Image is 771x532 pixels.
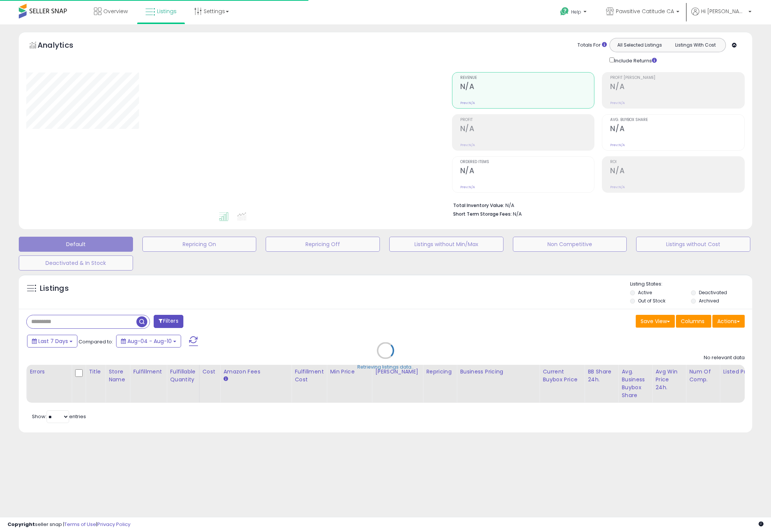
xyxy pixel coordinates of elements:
[103,8,128,15] span: Overview
[453,211,512,217] b: Short Term Storage Fees:
[460,124,594,135] h2: N/A
[554,1,594,24] a: Help
[701,8,746,15] span: Hi [PERSON_NAME]
[157,8,177,15] span: Listings
[453,200,739,209] li: N/A
[19,255,133,271] button: Deactivated & In Stock
[616,8,674,15] span: Pawsitive Catitude CA
[560,7,569,16] i: Get Help
[610,118,744,122] span: Avg. Buybox Share
[610,143,625,147] small: Prev: N/A
[513,237,627,252] button: Non Competitive
[460,76,594,80] span: Revenue
[610,124,744,135] h2: N/A
[460,143,475,147] small: Prev: N/A
[610,185,625,189] small: Prev: N/A
[691,8,751,24] a: Hi [PERSON_NAME]
[610,76,744,80] span: Profit [PERSON_NAME]
[142,237,257,252] button: Repricing On
[460,118,594,122] span: Profit
[610,101,625,105] small: Prev: N/A
[610,160,744,164] span: ROI
[636,237,750,252] button: Listings without Cost
[357,364,414,370] div: Retrieving listings data..
[389,237,503,252] button: Listings without Min/Max
[577,42,607,49] div: Totals For
[38,40,88,52] h5: Analytics
[460,101,475,105] small: Prev: N/A
[460,166,594,177] h2: N/A
[453,202,504,209] b: Total Inventory Value:
[604,56,666,65] div: Include Returns
[266,237,380,252] button: Repricing Off
[571,9,581,15] span: Help
[667,40,723,50] button: Listings With Cost
[19,237,133,252] button: Default
[610,82,744,92] h2: N/A
[610,166,744,177] h2: N/A
[612,40,668,50] button: All Selected Listings
[460,82,594,92] h2: N/A
[460,160,594,164] span: Ordered Items
[513,210,522,218] span: N/A
[460,185,475,189] small: Prev: N/A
